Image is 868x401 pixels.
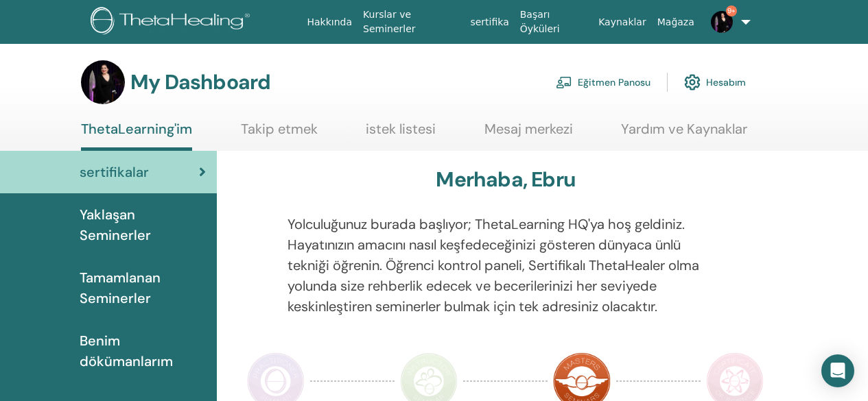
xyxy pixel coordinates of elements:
a: Hesabım [684,67,746,97]
a: Eğitmen Panosu [556,67,650,97]
img: default.jpg [711,11,733,33]
a: Mesaj merkezi [484,121,573,147]
a: ThetaLearning'im [81,121,192,151]
img: default.jpg [81,60,125,104]
a: Yardım ve Kaynaklar [621,121,747,147]
h3: My Dashboard [130,70,270,95]
a: Kaynaklar [593,10,652,35]
h3: Merhaba, Ebru [436,167,575,192]
span: 9+ [726,5,737,16]
img: cog.svg [684,71,701,94]
a: Başarı Öyküleri [515,2,593,42]
a: Mağaza [652,10,700,35]
p: Yolculuğunuz burada başlıyor; ThetaLearning HQ'ya hoş geldiniz. Hayatınızın amacını nasıl keşfede... [288,214,724,317]
span: Tamamlanan Seminerler [80,267,206,308]
span: Benim dökümanlarım [80,330,206,372]
a: Kurslar ve Seminerler [357,2,465,42]
a: Takip etmek [241,121,318,147]
img: chalkboard-teacher.svg [556,76,572,88]
span: sertifikalar [80,162,149,182]
a: istek listesi [366,121,436,147]
img: logo.png [91,7,255,38]
span: Yaklaşan Seminerler [80,204,206,245]
a: Hakkında [301,10,357,35]
div: Open Intercom Messenger [821,354,854,387]
a: sertifika [465,10,514,35]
